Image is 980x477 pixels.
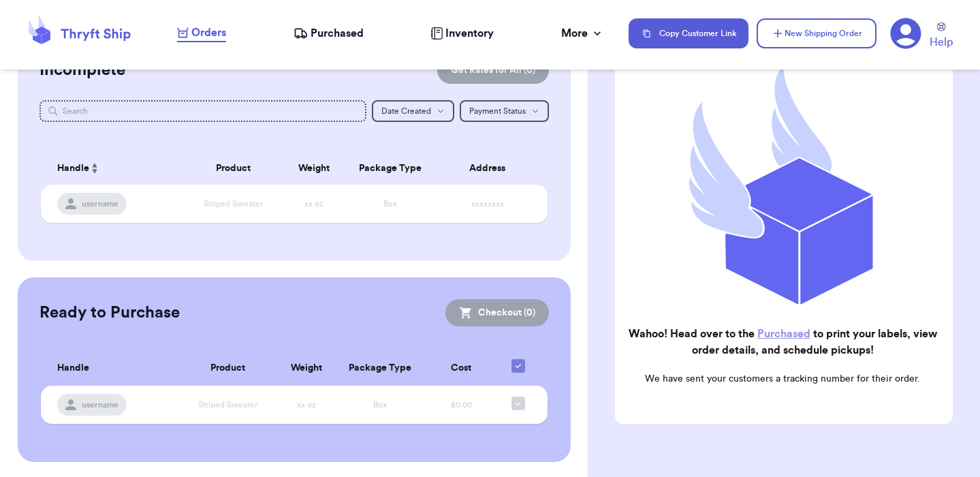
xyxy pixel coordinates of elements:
[39,59,125,81] h2: Incomplete
[445,25,494,42] span: Inventory
[178,351,276,386] th: Product
[198,401,257,409] span: Striped Sweater
[304,200,323,208] span: xx oz
[445,299,549,326] button: Checkout (0)
[381,107,431,115] span: Date Created
[82,198,118,209] span: username
[469,107,526,115] span: Payment Status
[373,401,387,409] span: Box
[276,351,336,386] th: Weight
[757,328,810,339] a: Purchased
[311,25,364,42] span: Purchased
[626,372,939,386] p: We have sent your customers a tracking number for their order.
[436,152,548,185] th: Address
[345,152,436,185] th: Package Type
[930,34,953,50] span: Help
[437,57,549,84] button: Get Rates for All (0)
[336,351,424,386] th: Package Type
[183,152,284,185] th: Product
[297,401,316,409] span: xx oz
[39,100,366,122] input: Search
[372,100,454,122] button: Date Created
[57,161,89,176] span: Handle
[757,18,876,48] button: New Shipping Order
[57,361,89,375] span: Handle
[629,18,748,48] button: Copy Customer Link
[460,100,549,122] button: Payment Status
[383,200,397,208] span: Box
[89,160,100,176] button: Sort ascending
[626,326,939,358] h2: Wahoo! Head over to the to print your labels, view order details, and schedule pickups!
[430,25,494,42] a: Inventory
[930,22,953,50] a: Help
[424,351,498,386] th: Cost
[284,152,345,185] th: Weight
[561,25,604,42] div: More
[204,200,263,208] span: Striped Sweater
[451,401,472,409] span: $0.00
[177,25,226,42] a: Orders
[294,25,364,42] a: Purchased
[471,200,504,208] span: xxxxxxxx
[82,399,118,410] span: username
[39,302,180,324] h2: Ready to Purchase
[191,25,226,41] span: Orders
